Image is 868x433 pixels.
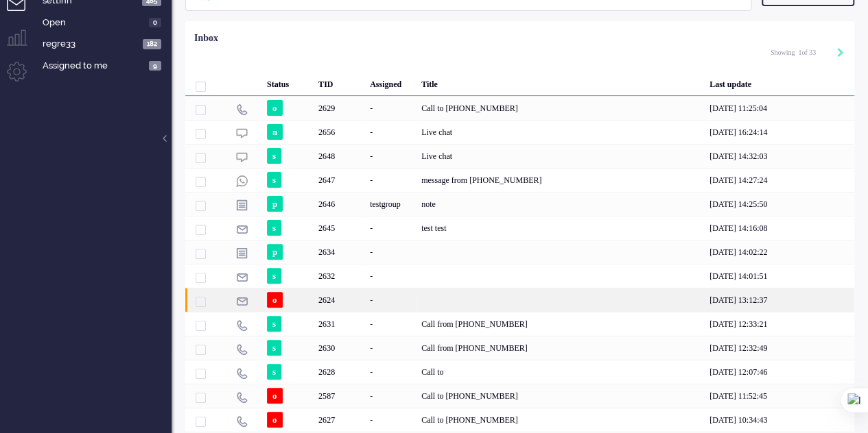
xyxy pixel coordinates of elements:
[236,103,248,115] img: ic_telephone_grey.svg
[314,312,365,336] div: 2631
[185,168,854,192] div: 2647
[143,39,161,49] span: 182
[185,192,854,216] div: 2646
[417,336,705,360] div: Call from [PHONE_NUMBER]
[314,144,365,168] div: 2648
[185,264,854,288] div: 2632
[705,312,854,336] div: [DATE] 12:33:21
[43,38,139,51] span: regre33
[314,192,365,216] div: 2646
[365,192,417,216] div: testgroup
[705,69,854,96] div: Last update
[236,391,248,403] img: ic_telephone_grey.svg
[185,336,854,360] div: 2630
[314,168,365,192] div: 2647
[705,144,854,168] div: [DATE] 14:32:03
[417,192,705,216] div: note
[417,312,705,336] div: Call from [PHONE_NUMBER]
[149,18,161,28] span: 0
[365,264,417,288] div: -
[365,360,417,384] div: -
[705,384,854,408] div: [DATE] 11:52:45
[267,292,283,308] span: o
[705,192,854,216] div: [DATE] 14:25:50
[837,47,844,60] div: Next
[365,120,417,144] div: -
[236,127,248,139] img: ic_chat_grey.svg
[314,120,365,144] div: 2656
[236,151,248,163] img: ic_chat_grey.svg
[185,120,854,144] div: 2656
[705,336,854,360] div: [DATE] 12:32:49
[314,240,365,264] div: 2634
[314,69,365,96] div: TID
[185,144,854,168] div: 2648
[236,223,248,235] img: ic_e-mail_grey.svg
[314,384,365,408] div: 2587
[314,288,365,312] div: 2624
[365,216,417,240] div: -
[705,288,854,312] div: [DATE] 13:12:37
[43,60,145,73] span: Assigned to me
[236,367,248,379] img: ic_telephone_grey.svg
[40,36,172,51] a: regre33 182
[185,288,854,312] div: 2624
[314,264,365,288] div: 2632
[365,168,417,192] div: -
[417,384,705,408] div: Call to [PHONE_NUMBER]
[705,120,854,144] div: [DATE] 16:24:14
[771,42,844,62] div: Pagination
[365,336,417,360] div: -
[194,32,218,45] div: Inbox
[267,412,283,428] span: o
[417,408,705,432] div: Call to [PHONE_NUMBER]
[314,96,365,120] div: 2629
[236,295,248,307] img: ic_e-mail_grey.svg
[7,29,38,60] li: Supervisor menu
[417,216,705,240] div: test test
[267,316,281,332] span: s
[7,62,38,92] li: Admin menu
[267,244,283,260] span: p
[185,360,854,384] div: 2628
[185,312,854,336] div: 2631
[185,384,854,408] div: 2587
[267,196,283,212] span: p
[314,408,365,432] div: 2627
[417,120,705,144] div: Live chat
[40,58,172,73] a: Assigned to me 9
[267,100,283,116] span: o
[314,360,365,384] div: 2628
[417,168,705,192] div: message from [PHONE_NUMBER]
[236,415,248,427] img: ic_telephone_grey.svg
[267,268,281,284] span: s
[417,144,705,168] div: Live chat
[267,124,283,140] span: n
[267,388,283,404] span: o
[365,312,417,336] div: -
[185,96,854,120] div: 2629
[236,319,248,331] img: ic_telephone_grey.svg
[705,264,854,288] div: [DATE] 14:01:51
[705,408,854,432] div: [DATE] 10:34:43
[236,271,248,283] img: ic_e-mail_grey.svg
[705,240,854,264] div: [DATE] 14:02:22
[365,144,417,168] div: -
[185,408,854,432] div: 2627
[365,96,417,120] div: -
[43,16,145,29] span: Open
[267,340,281,356] span: s
[705,360,854,384] div: [DATE] 12:07:46
[705,96,854,120] div: [DATE] 11:25:04
[149,61,161,71] span: 9
[185,216,854,240] div: 2645
[314,336,365,360] div: 2630
[267,172,281,188] span: s
[417,360,705,384] div: Call to
[795,48,801,58] input: Page
[236,175,248,187] img: ic_whatsapp_grey.svg
[365,69,417,96] div: Assigned
[267,220,281,236] span: s
[267,148,281,164] span: s
[365,288,417,312] div: -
